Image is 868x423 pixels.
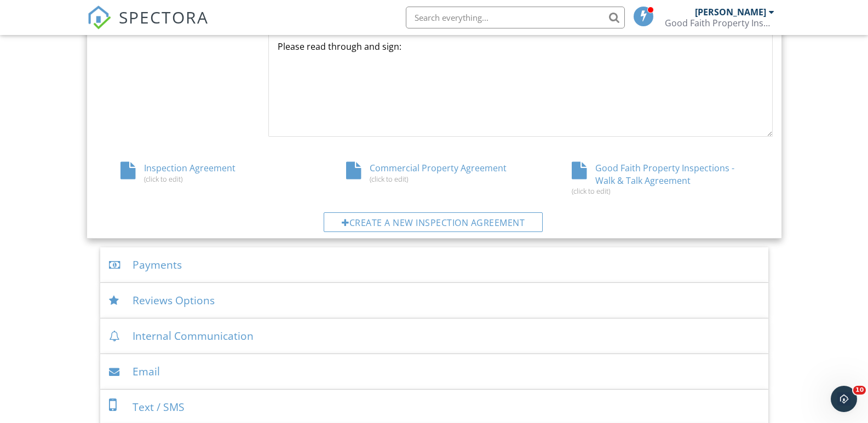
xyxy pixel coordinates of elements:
span: SPECTORA [119,5,209,28]
a: SPECTORA [87,15,209,38]
div: (click to edit) [572,187,748,195]
div: Commercial Property Agreement [321,162,547,183]
p: Please read through and sign: [278,40,763,53]
iframe: Intercom live chat [831,386,857,412]
div: Internal Communication [100,318,768,354]
div: [PERSON_NAME] [695,7,766,18]
div: Reviews Options [100,283,768,318]
a: Create a new inspection agreement [96,212,773,234]
div: Good Faith Property Inspections, LLC [665,18,774,28]
div: Inspection Agreement [96,162,321,183]
span: 10 [853,386,866,395]
div: Payments [100,247,768,283]
div: Email [100,354,768,390]
div: Create a new inspection agreement [324,212,543,232]
div: Good Faith Property Inspections - Walk & Talk Agreement [547,162,773,195]
div: (click to edit) [346,175,522,183]
img: The Best Home Inspection Software - Spectora [87,5,111,30]
div: (click to edit) [120,175,297,183]
input: Search everything... [406,7,625,28]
